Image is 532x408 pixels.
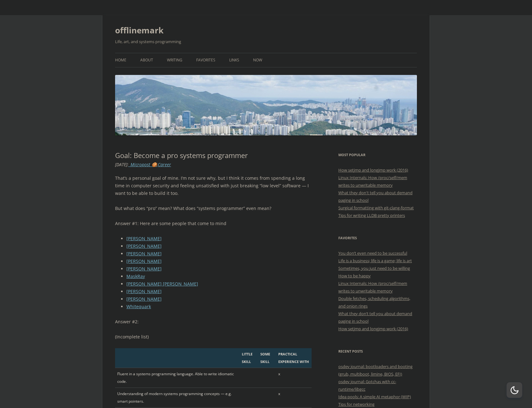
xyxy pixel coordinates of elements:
p: But what does “pro” mean? What does “systems programmer” even mean? [115,205,312,212]
td: x [276,388,312,408]
a: [PERSON_NAME] [126,243,162,249]
th: Little skill [240,348,258,368]
a: offlinemark [115,23,163,38]
a: [PERSON_NAME] [126,251,162,257]
a: Double fetches, scheduling algorithms, and onion rings [338,296,410,309]
a: Whitequark [126,303,151,309]
a: Links [229,53,239,67]
a: [PERSON_NAME] [126,288,162,294]
a: osdev journal: bootloaders and booting (grub, multiboot, limine, BIOS, EFI) [338,364,413,377]
h2: Life, art, and systems programming [115,38,417,45]
a: What they don't tell you about demand paging in school [338,190,413,203]
a: osdev journal: Gotchas with cc-runtime/libgcc [338,379,396,392]
h3: Recent Posts [338,348,417,355]
a: Linux Internals: How /proc/self/mem writes to unwritable memory [338,280,407,294]
td: Understanding of modern systems programming concepts — e.g. smart pointers. [115,388,240,408]
a: How setjmp and longjmp work (2016) [338,326,408,331]
th: Some skill [258,348,276,368]
i: : , [115,161,171,167]
a: Favorites [196,53,215,67]
a: Tips for writing LLDB pretty printers [338,212,405,218]
p: That’s a personal goal of mine. I’m not sure why, but I think it comes from spending a long time ... [115,174,312,197]
a: Home [115,53,126,67]
h1: Goal: Become a pro systems programmer [115,151,312,159]
p: (Incomplete list) [115,333,312,341]
a: How setjmp and longjmp work (2016) [338,167,408,173]
h3: Most Popular [338,151,417,159]
a: [PERSON_NAME] [126,266,162,272]
p: Answer #1: Here are some people that come to mind [115,220,312,227]
a: Now [253,53,262,67]
h3: Favorites [338,234,417,242]
a: MaskRay [126,273,145,279]
td: Fluent in a systems programming language. Able to write idiomatic code. [115,368,240,388]
a: What they don’t tell you about demand paging in school [338,311,412,324]
a: Tips for networking [338,401,374,407]
img: offlinemark [115,75,417,135]
a: Life is a business; life is a game; life is art [338,258,412,263]
a: Career [158,161,171,167]
a: _Micropost 🍪 [129,161,157,167]
p: Answer #2: [115,318,312,326]
th: Practical experience with [276,348,312,368]
a: [PERSON_NAME] [126,296,162,302]
a: Sometimes, you just need to be willing [338,265,410,271]
a: [PERSON_NAME] [126,258,162,264]
a: Surgical formatting with git-clang-format [338,205,414,211]
td: x [276,368,312,388]
time: [DATE] [115,161,127,167]
a: [PERSON_NAME] [126,235,162,241]
a: Linux Internals: How /proc/self/mem writes to unwritable memory [338,175,407,188]
a: About [140,53,153,67]
a: Writing [167,53,182,67]
a: You don’t even need to be successful [338,250,407,256]
a: How to be happy [338,273,371,279]
a: Idea pools: A simple AI metaphor (WIP) [338,394,411,399]
a: [PERSON_NAME] [PERSON_NAME] [126,281,198,287]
